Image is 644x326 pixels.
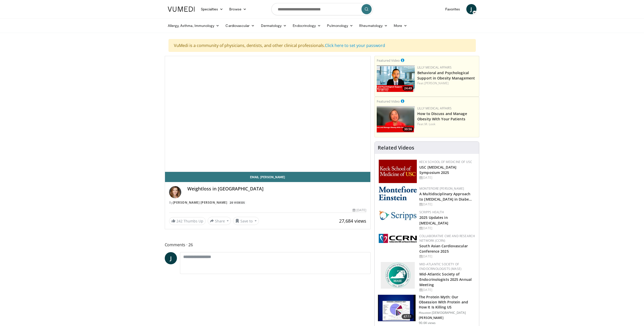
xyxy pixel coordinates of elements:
[419,311,476,315] p: Houston [DEMOGRAPHIC_DATA]
[377,99,400,104] small: Featured Video
[377,65,415,92] img: ba3304f6-7838-4e41-9c0f-2e31ebde6754.png.150x105_q85_crop-smart_upscale.png
[165,252,177,264] a: J
[419,215,448,225] a: 2025 Updates in [MEDICAL_DATA]
[176,219,183,223] span: 242
[419,165,456,175] a: USC [MEDICAL_DATA] Symposium 2025
[419,202,475,207] div: [DATE]
[187,186,367,192] h4: Weightloss in [GEOGRAPHIC_DATA]
[424,81,449,85] a: [PERSON_NAME]
[377,65,415,92] a: 24:49
[324,21,356,31] a: Pulmonology
[169,186,181,198] img: Avatar
[419,175,475,180] div: [DATE]
[419,191,472,202] a: A Multidisciplinary Approach to [MEDICAL_DATA] in Diabe…
[169,217,206,225] a: 242 Thumbs Up
[233,217,259,225] button: Save to
[466,4,476,14] a: J
[377,106,415,133] img: c98a6a29-1ea0-4bd5-8cf5-4d1e188984a7.png.150x105_q85_crop-smart_upscale.png
[424,122,436,126] a: M. Look
[168,7,195,12] img: VuMedi Logo
[419,262,461,271] a: Mid-Atlantic Society of Endocrinologists (MASE)
[417,65,452,70] a: Lilly Medical Affairs
[402,314,414,319] span: 47:11
[419,321,436,325] p: 90.6K views
[379,234,417,243] img: a04ee3ba-8487-4636-b0fb-5e8d268f3737.png.150x105_q85_autocrop_double_scale_upscale_version-0.2.png
[165,21,223,31] a: Allergy, Asthma, Immunology
[419,288,475,292] div: [DATE]
[419,272,472,287] a: Mid-Atlantic Society of Endocrinologists 2025 Annual Meeting
[165,172,371,182] a: Email [PERSON_NAME]
[271,3,373,15] input: Search topics, interventions
[228,201,247,205] a: 20 Videos
[417,106,452,110] a: Lilly Medical Affairs
[169,200,367,205] div: By
[165,241,371,248] span: Comments 26
[417,81,477,86] div: Feat.
[403,86,414,91] span: 24:49
[391,21,410,31] a: More
[419,226,475,231] div: [DATE]
[419,234,475,243] a: Collaborative CME and Research Network (CCRN)
[173,200,227,205] a: [PERSON_NAME] [PERSON_NAME]
[258,21,290,31] a: Dermatology
[169,39,476,52] div: VuMedi is a community of physicians, dentists, and other clinical professionals.
[419,254,475,259] div: [DATE]
[165,56,371,172] video-js: Video Player
[222,21,258,31] a: Cardiovascular
[325,43,385,48] a: Click here to set your password
[339,218,366,224] span: 27,684 views
[419,295,476,310] h3: The Protein Myth: Our Obsession With Protein and How It Is Killing US
[377,106,415,133] a: 30:56
[417,111,467,121] a: How to Discuss and Manage Obesity With Your Patients
[378,145,414,151] h4: Related Videos
[419,243,468,254] a: South Asian Cardiovascular Conference 2025
[379,160,417,183] img: 7b941f1f-d101-407a-8bfa-07bd47db01ba.png.150x105_q85_autocrop_double_scale_upscale_version-0.2.jpg
[198,4,226,14] a: Specialties
[353,208,366,213] div: [DATE]
[290,21,324,31] a: Endocrinology
[419,186,464,191] a: Montefiore [PERSON_NAME]
[378,295,416,321] img: b7b8b05e-5021-418b-a89a-60a270e7cf82.150x105_q85_crop-smart_upscale.jpg
[226,4,250,14] a: Browse
[379,210,417,220] img: c9f2b0b7-b02a-4276-a72a-b0cbb4230bc1.jpg.150x105_q85_autocrop_double_scale_upscale_version-0.2.jpg
[417,70,475,80] a: Behavioral and Psychological Support in Obesity Management
[442,4,463,14] a: Favorites
[419,210,444,214] a: Scripps Health
[379,186,417,200] img: b0142b4c-93a1-4b58-8f91-5265c282693c.png.150x105_q85_autocrop_double_scale_upscale_version-0.2.png
[377,58,400,63] small: Featured Video
[381,262,415,289] img: f382488c-070d-4809-84b7-f09b370f5972.png.150x105_q85_autocrop_double_scale_upscale_version-0.2.png
[419,160,472,164] a: Keck School of Medicine of USC
[356,21,391,31] a: Rheumatology
[208,217,231,225] button: Share
[419,316,476,320] p: [PERSON_NAME]
[403,127,414,132] span: 30:56
[378,295,476,325] a: 47:11 The Protein Myth: Our Obsession With Protein and How It Is Killing US Houston [DEMOGRAPHIC_...
[417,122,477,126] div: Feat.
